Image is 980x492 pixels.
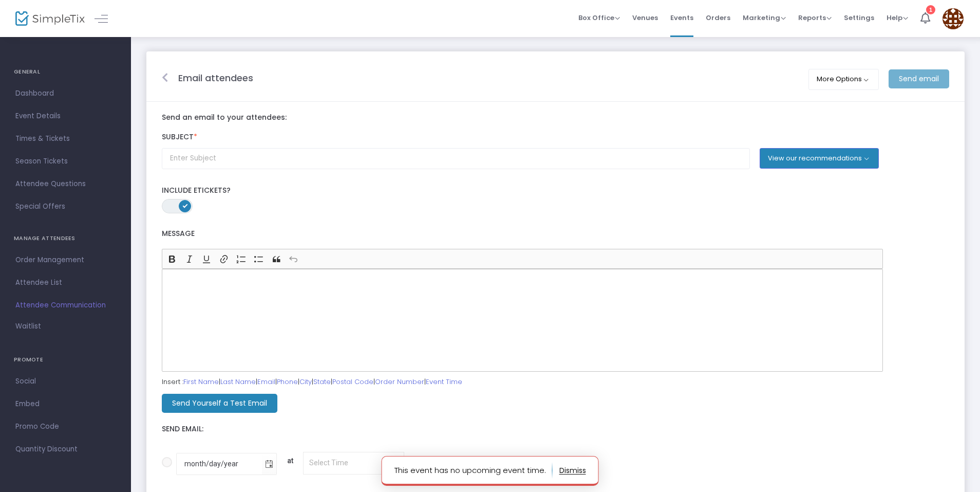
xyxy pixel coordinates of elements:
[183,377,219,387] a: First Name
[177,453,262,475] input: Toggle calendarat
[808,69,879,89] button: More Options
[299,377,312,387] a: City
[178,71,253,85] m-panel-title: Email attendees
[15,132,116,145] span: Times & Tickets
[162,394,277,413] m-button: Send Yourself a Test Email
[15,200,116,213] span: Special Offers
[394,462,553,479] p: This event has no upcoming event time.
[303,452,404,474] input: Toggle calendarat
[743,13,786,23] span: Marketing
[332,377,373,387] a: Postal Code
[15,87,116,100] span: Dashboard
[15,110,116,123] span: Event Details
[559,462,586,479] button: dismiss
[15,375,116,388] span: Social
[426,377,462,387] a: Event Time
[162,186,949,195] label: Include Etickets?
[162,148,750,169] input: Enter Subject
[15,155,116,168] span: Season Tickets
[162,113,949,122] label: Send an email to your attendees:
[220,377,256,387] a: Last Name
[15,420,116,433] span: Promo Code
[15,443,116,456] span: Quantity Discount
[375,377,424,387] a: Order Number
[14,228,117,249] h4: MANAGE ATTENDEES
[844,5,874,31] span: Settings
[282,455,298,468] p: at
[14,62,117,82] h4: GENERAL
[926,5,935,14] div: 1
[157,127,954,148] label: Subject
[15,397,116,411] span: Embed
[670,5,693,31] span: Events
[15,253,116,267] span: Order Management
[632,5,658,31] span: Venues
[706,5,730,31] span: Orders
[798,13,832,23] span: Reports
[887,13,908,23] span: Help
[262,454,276,475] button: Toggle calendar
[162,269,883,372] div: Rich Text Editor, main
[15,276,116,289] span: Attendee List
[277,377,298,387] a: Phone
[162,249,883,269] div: Editor toolbar
[162,425,949,434] label: Send Email:
[257,377,275,387] a: Email
[15,177,116,191] span: Attendee Questions
[15,299,116,312] span: Attendee Communication
[313,377,331,387] a: State
[14,350,117,370] h4: PROMOTE
[162,224,883,245] label: Message
[183,203,188,208] span: ON
[15,321,41,332] span: Waitlist
[578,13,620,23] span: Box Office
[760,148,879,169] button: View our recommendations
